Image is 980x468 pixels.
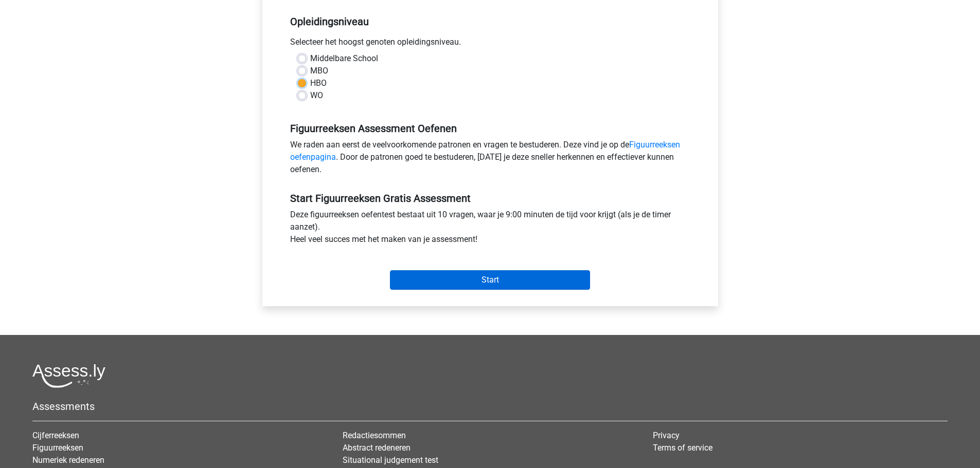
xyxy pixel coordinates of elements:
a: Cijferreeksen [32,430,79,440]
h5: Opleidingsniveau [290,11,690,32]
a: Figuurreeksen [32,443,83,453]
a: Terms of service [653,443,712,453]
div: We raden aan eerst de veelvoorkomende patronen en vragen te bestuderen. Deze vind je op de . Door... [282,139,698,180]
img: Assessly logo [32,364,105,388]
label: WO [310,89,323,102]
div: Selecteer het hoogst genoten opleidingsniveau. [282,36,698,52]
label: Middelbare School [310,52,378,65]
label: HBO [310,77,327,89]
a: Privacy [653,430,680,440]
div: Deze figuurreeksen oefentest bestaat uit 10 vragen, waar je 9:00 minuten de tijd voor krijgt (als... [282,209,698,250]
a: Numeriek redeneren [32,455,104,465]
label: MBO [310,65,328,77]
h5: Start Figuurreeksen Gratis Assessment [290,192,690,204]
a: Abstract redeneren [343,443,411,453]
h5: Figuurreeksen Assessment Oefenen [290,122,690,135]
input: Start [390,270,590,290]
h5: Assessments [32,400,948,413]
a: Redactiesommen [343,430,406,440]
a: Situational judgement test [343,455,438,465]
